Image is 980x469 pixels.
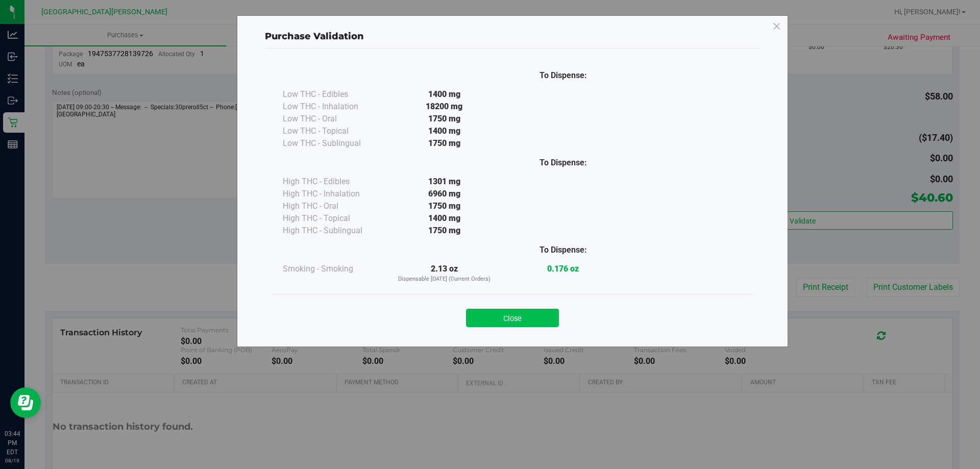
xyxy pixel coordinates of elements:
[283,101,385,113] div: Low THC - Inhalation
[283,188,385,200] div: High THC - Inhalation
[385,200,504,212] div: 1750 mg
[385,137,504,150] div: 1750 mg
[283,176,385,188] div: High THC - Edibles
[283,212,385,225] div: High THC - Topical
[283,125,385,137] div: Low THC - Topical
[385,113,504,125] div: 1750 mg
[283,200,385,212] div: High THC - Oral
[385,263,504,284] div: 2.13 oz
[385,225,504,237] div: 1750 mg
[504,244,623,256] div: To Dispense:
[385,88,504,101] div: 1400 mg
[283,225,385,237] div: High THC - Sublingual
[385,275,504,284] p: Dispensable [DATE] (Current Orders)
[283,113,385,125] div: Low THC - Oral
[385,101,504,113] div: 18200 mg
[10,387,41,418] iframe: Resource center
[283,263,385,275] div: Smoking - Smoking
[466,309,559,327] button: Close
[283,137,385,150] div: Low THC - Sublingual
[547,264,579,274] strong: 0.176 oz
[385,176,504,188] div: 1301 mg
[504,157,623,169] div: To Dispense:
[504,69,623,82] div: To Dispense:
[283,88,385,101] div: Low THC - Edibles
[265,31,364,42] span: Purchase Validation
[385,212,504,225] div: 1400 mg
[385,125,504,137] div: 1400 mg
[385,188,504,200] div: 6960 mg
